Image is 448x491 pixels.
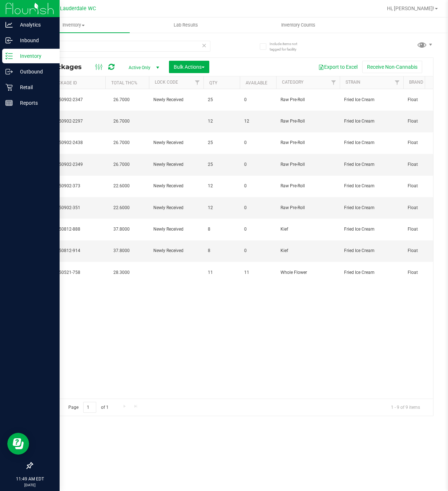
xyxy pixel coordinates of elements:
button: Receive Non-Cannabis [362,61,422,73]
p: Inventory [13,52,56,60]
span: 0 [244,139,272,146]
span: Newly Received [153,226,199,233]
inline-svg: Outbound [5,68,13,75]
span: 8 [208,226,235,233]
span: 12 [208,118,235,125]
span: Newly Received [153,247,199,254]
span: 0 [244,161,272,168]
span: 37.8000 [110,245,133,256]
span: FLSRWGM-20250812-914 [30,247,101,254]
span: FLSRWGM-20250902-2347 [30,96,101,103]
a: Strain [346,80,360,85]
span: Newly Received [153,139,199,146]
span: 22.6000 [110,203,133,213]
span: 1 - 9 of 9 items [385,402,426,413]
span: Clear [202,41,207,50]
span: Fried Ice Cream [344,139,399,146]
span: 37.8000 [110,224,133,235]
a: Brand [409,80,423,85]
span: Newly Received [153,183,199,189]
inline-svg: Retail [5,84,13,91]
span: 0 [244,204,272,211]
span: Newly Received [153,96,199,103]
span: Fried Ice Cream [344,247,399,254]
p: 11:49 AM EDT [3,476,56,482]
span: Fried Ice Cream [344,204,399,211]
span: 25 [208,139,235,146]
a: Category [282,80,303,85]
span: Raw Pre-Roll [280,118,335,125]
span: FLSRWGM-20250521-758 [30,269,101,276]
p: Outbound [13,67,56,76]
span: 25 [208,96,235,103]
span: Raw Pre-Roll [280,96,335,103]
span: Lab Results [164,22,208,28]
span: Fried Ice Cream [344,96,399,103]
a: Qty [209,80,217,85]
span: 28.3000 [110,267,133,278]
a: Filter [191,76,203,89]
inline-svg: Reports [5,99,13,107]
span: Newly Received [153,161,199,168]
a: Inventory Counts [242,17,354,33]
a: Total THC% [111,80,137,85]
p: Inbound [13,36,56,45]
span: 12 [208,183,235,189]
span: 0 [244,247,272,254]
span: Inventory Counts [271,22,325,28]
span: Raw Pre-Roll [280,204,335,211]
span: 0 [244,96,272,103]
span: 26.7000 [110,137,133,148]
span: Kief [280,247,335,254]
span: 0 [244,226,272,233]
button: Bulk Actions [169,61,209,73]
p: [DATE] [3,482,56,488]
inline-svg: Analytics [5,21,13,28]
span: Raw Pre-Roll [280,139,335,146]
span: 26.7000 [110,159,133,170]
span: Whole Flower [280,269,335,276]
a: Filter [391,76,403,89]
iframe: Resource center [7,433,29,455]
span: FLSRWGM-20250812-888 [30,226,101,233]
span: Fried Ice Cream [344,118,399,125]
span: Raw Pre-Roll [280,161,335,168]
span: 12 [208,204,235,211]
input: 1 [83,402,96,413]
p: Reports [13,99,56,107]
span: Ft. Lauderdale WC [52,5,96,12]
span: Fried Ice Cream [344,183,399,189]
a: Lab Results [130,17,242,33]
span: Include items not tagged for facility [270,41,306,52]
span: 22.6000 [110,181,133,191]
inline-svg: Inbound [5,37,13,44]
span: Page of 1 [62,402,114,413]
span: FLSRWGM-20250902-351 [30,204,101,211]
span: FLSRWGM-20250902-373 [30,183,101,189]
span: Bulk Actions [174,64,205,70]
span: All Packages [38,63,89,71]
span: 8 [208,247,235,254]
p: Retail [13,83,56,92]
span: Raw Pre-Roll [280,183,335,189]
span: FLSRWGM-20250902-2438 [30,139,101,146]
inline-svg: Inventory [5,52,13,60]
span: 25 [208,161,235,168]
span: 11 [244,269,272,276]
span: Kief [280,226,335,233]
button: Export to Excel [314,61,362,73]
span: 11 [208,269,235,276]
span: Fried Ice Cream [344,269,399,276]
span: FLSRWGM-20250902-2297 [30,118,101,125]
span: 12 [244,118,272,125]
span: Fried Ice Cream [344,226,399,233]
span: 26.7000 [110,116,133,127]
a: Lock Code [155,80,178,85]
span: 0 [244,183,272,189]
span: Fried Ice Cream [344,161,399,168]
span: Hi, [PERSON_NAME]! [387,5,434,11]
p: Analytics [13,20,56,29]
span: 26.7000 [110,95,133,105]
input: Search Package ID, Item Name, SKU, Lot or Part Number... [32,41,210,52]
a: Inventory [17,17,130,33]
